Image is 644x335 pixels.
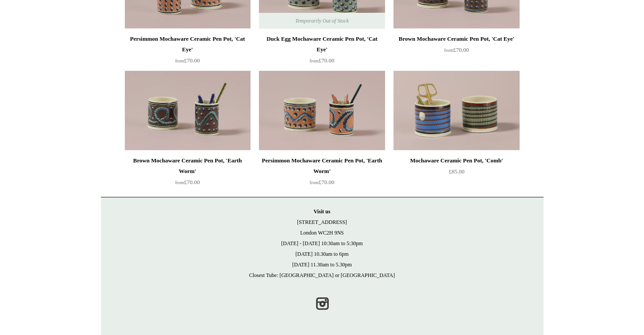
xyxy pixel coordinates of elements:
a: Brown Mochaware Ceramic Pen Pot, 'Earth Worm' from£70.00 [125,155,251,192]
span: £85.00 [449,168,465,175]
img: Persimmon Mochaware Ceramic Pen Pot, 'Earth Worm' [259,71,385,150]
a: Brown Mochaware Ceramic Pen Pot, 'Earth Worm' Brown Mochaware Ceramic Pen Pot, 'Earth Worm' [125,71,251,150]
a: Brown Mochaware Ceramic Pen Pot, 'Cat Eye' from£70.00 [393,34,519,70]
strong: Visit us [314,208,331,215]
span: £70.00 [310,57,335,64]
span: £70.00 [444,46,469,53]
span: from [175,180,184,185]
div: Duck Egg Mochaware Ceramic Pen Pot, 'Cat Eye' [261,34,382,55]
div: Persimmon Mochaware Ceramic Pen Pot, 'Cat Eye' [127,34,248,55]
span: from [310,180,319,185]
span: Temporarily Out of Stock [286,13,358,29]
a: Mochaware Ceramic Pen Pot, 'Comb' £85.00 [393,155,519,192]
a: Mochaware Ceramic Pen Pot, 'Comb' Mochaware Ceramic Pen Pot, 'Comb' [393,71,519,150]
span: from [310,58,319,63]
a: Persimmon Mochaware Ceramic Pen Pot, 'Cat Eye' from£70.00 [125,34,251,70]
a: Duck Egg Mochaware Ceramic Pen Pot, 'Cat Eye' from£70.00 [259,34,385,70]
span: £70.00 [175,57,200,64]
div: Mochaware Ceramic Pen Pot, 'Comb' [396,155,517,166]
a: Instagram [312,294,332,313]
a: Persimmon Mochaware Ceramic Pen Pot, 'Earth Worm' Persimmon Mochaware Ceramic Pen Pot, 'Earth Worm' [259,71,385,150]
img: Mochaware Ceramic Pen Pot, 'Comb' [393,71,519,150]
div: Persimmon Mochaware Ceramic Pen Pot, 'Earth Worm' [261,155,382,177]
a: Persimmon Mochaware Ceramic Pen Pot, 'Earth Worm' from£70.00 [259,155,385,192]
img: Brown Mochaware Ceramic Pen Pot, 'Earth Worm' [125,71,251,150]
div: Brown Mochaware Ceramic Pen Pot, 'Earth Worm' [127,155,248,177]
span: from [175,58,184,63]
span: £70.00 [175,179,200,185]
span: £70.00 [310,179,335,185]
div: Brown Mochaware Ceramic Pen Pot, 'Cat Eye' [396,34,517,44]
span: from [444,48,453,53]
p: [STREET_ADDRESS] London WC2H 9NS [DATE] - [DATE] 10:30am to 5:30pm [DATE] 10.30am to 6pm [DATE] 1... [110,206,535,281]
